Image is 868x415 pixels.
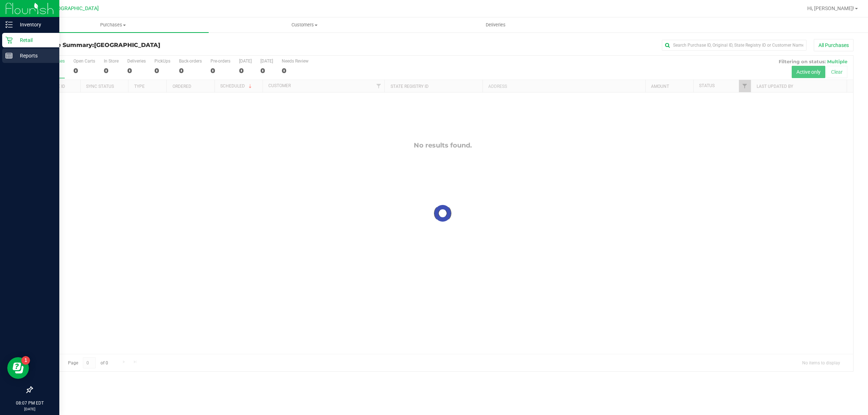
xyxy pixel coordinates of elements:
[814,39,854,51] button: All Purchases
[476,22,515,28] span: Deliveries
[209,17,400,33] a: Customers
[3,406,56,412] p: [DATE]
[17,22,209,28] span: Purchases
[94,42,160,48] span: [GEOGRAPHIC_DATA]
[32,42,306,48] h3: Purchase Summary:
[21,356,30,365] iframe: Resource center unread badge
[49,5,99,12] span: [GEOGRAPHIC_DATA]
[400,17,591,33] a: Deliveries
[209,22,400,28] span: Customers
[13,36,56,44] p: Retail
[13,20,56,29] p: Inventory
[13,51,56,60] p: Reports
[3,400,56,406] p: 08:07 PM EDT
[5,21,13,28] inline-svg: Inventory
[662,40,807,51] input: Search Purchase ID, Original ID, State Registry ID or Customer Name...
[7,357,29,379] iframe: Resource center
[807,5,854,11] span: Hi, [PERSON_NAME]!
[17,17,209,33] a: Purchases
[5,52,13,59] inline-svg: Reports
[5,37,13,44] inline-svg: Retail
